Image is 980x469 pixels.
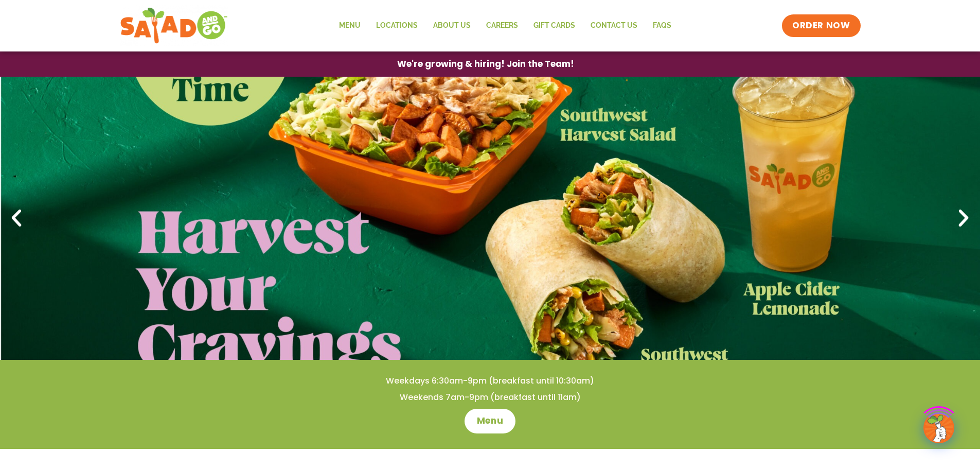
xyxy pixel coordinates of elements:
[478,14,526,38] a: Careers
[583,14,645,38] a: Contact Us
[425,14,478,38] a: About Us
[368,14,425,38] a: Locations
[645,14,679,38] a: FAQs
[331,14,679,38] nav: Menu
[465,409,515,433] a: Menu
[782,14,860,37] a: ORDER NOW
[526,14,583,38] a: GIFT CARDS
[792,20,850,32] span: ORDER NOW
[120,5,228,46] img: new-SAG-logo-768×292
[331,14,368,38] a: Menu
[477,415,503,427] span: Menu
[397,60,574,68] span: We're growing & hiring! Join the Team!
[21,375,959,387] h4: Weekdays 6:30am-9pm (breakfast until 10:30am)
[21,392,959,403] h4: Weekends 7am-9pm (breakfast until 11am)
[382,52,590,76] a: We're growing & hiring! Join the Team!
